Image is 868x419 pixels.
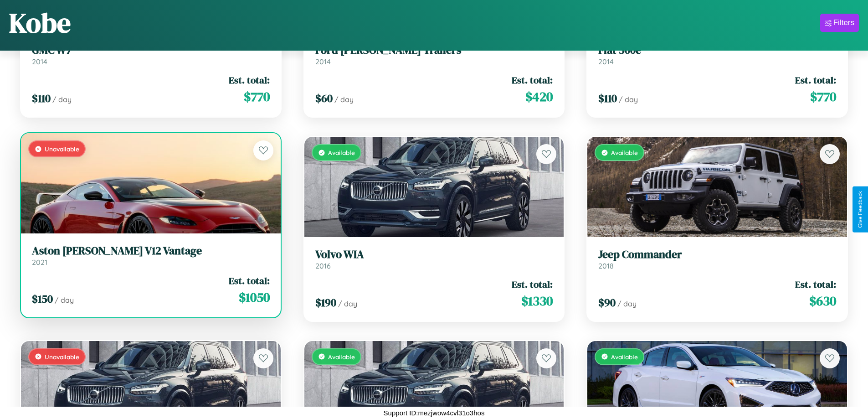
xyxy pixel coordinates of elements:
h3: Volvo WIA [315,248,553,261]
h3: Jeep Commander [598,248,836,261]
span: $ 1050 [239,288,270,306]
h3: GMC W7 [32,44,270,57]
a: Aston [PERSON_NAME] V12 Vantage2021 [32,244,270,267]
h3: Ford [PERSON_NAME] Trailers [315,44,553,57]
span: Est. total: [512,278,553,291]
div: Filters [833,18,854,27]
span: $ 110 [598,91,617,106]
span: $ 770 [244,88,270,106]
span: $ 110 [32,91,51,106]
a: Jeep Commander2018 [598,248,836,270]
span: Unavailable [45,145,79,153]
span: Unavailable [45,353,79,361]
span: / day [334,95,354,104]
span: $ 150 [32,291,53,306]
span: / day [55,295,74,305]
span: 2014 [598,57,614,66]
span: / day [338,299,357,308]
h3: Fiat 500e [598,44,836,57]
span: $ 630 [809,292,836,310]
span: Available [328,149,355,156]
span: / day [617,299,637,308]
h3: Aston [PERSON_NAME] V12 Vantage [32,244,270,258]
button: Filters [820,14,859,32]
div: Give Feedback [857,191,863,228]
span: $ 90 [598,295,616,310]
span: $ 60 [315,91,333,106]
span: Est. total: [795,278,836,291]
span: $ 420 [525,88,553,106]
span: Available [328,353,355,361]
h1: Kobe [9,4,71,41]
span: 2016 [315,261,331,270]
span: Est. total: [512,73,553,87]
span: / day [52,95,72,104]
span: $ 770 [810,88,836,106]
a: Volvo WIA2016 [315,248,553,270]
span: 2021 [32,258,47,267]
span: 2014 [315,57,331,66]
a: Ford [PERSON_NAME] Trailers2014 [315,44,553,66]
a: Fiat 500e2014 [598,44,836,66]
span: Est. total: [229,73,270,87]
span: Available [611,149,638,156]
span: Est. total: [795,73,836,87]
a: GMC W72014 [32,44,270,66]
span: 2014 [32,57,47,66]
span: Available [611,353,638,361]
span: 2018 [598,261,614,270]
span: $ 1330 [521,292,553,310]
span: Est. total: [229,274,270,287]
p: Support ID: mezjwow4cvl31o3hos [384,407,485,419]
span: $ 190 [315,295,336,310]
span: / day [619,95,638,104]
